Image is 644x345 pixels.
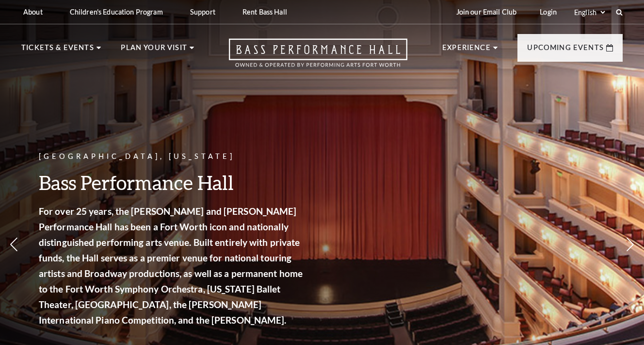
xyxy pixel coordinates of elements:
[39,170,306,195] h3: Bass Performance Hall
[121,42,187,59] p: Plan Your Visit
[23,8,43,16] p: About
[70,8,163,16] p: Children's Education Program
[190,8,215,16] p: Support
[527,42,604,59] p: Upcoming Events
[39,151,306,163] p: [GEOGRAPHIC_DATA], [US_STATE]
[21,42,94,59] p: Tickets & Events
[242,8,287,16] p: Rent Bass Hall
[572,8,607,17] select: Select:
[442,42,491,59] p: Experience
[39,206,303,326] strong: For over 25 years, the [PERSON_NAME] and [PERSON_NAME] Performance Hall has been a Fort Worth ico...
